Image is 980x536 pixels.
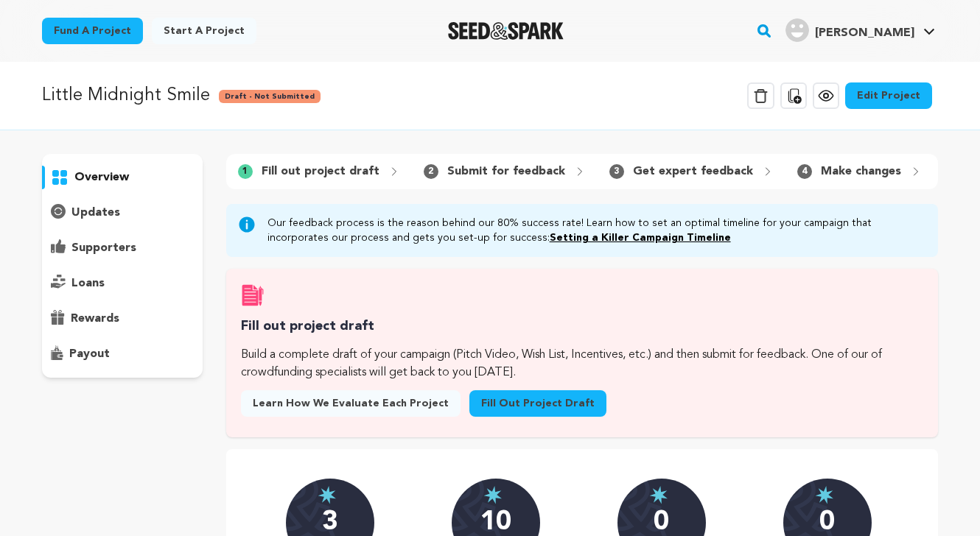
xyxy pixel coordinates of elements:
span: 1 [238,164,253,179]
div: Stephanie D.'s Profile [785,18,914,42]
p: rewards [71,310,119,328]
p: loans [71,275,105,292]
a: Start a project [152,18,256,44]
span: Draft - Not Submitted [219,90,321,103]
button: supporters [42,236,203,260]
img: user.png [785,18,809,42]
button: overview [42,166,203,189]
span: Learn how we evaluate each project [253,396,449,411]
span: 2 [424,164,438,179]
p: Submit for feedback [447,163,565,180]
span: 4 [797,164,812,179]
a: Fund a project [42,18,143,44]
a: Edit Project [845,82,932,109]
a: Learn how we evaluate each project [241,390,461,417]
p: Make changes [821,163,901,180]
button: payout [42,342,203,366]
p: updates [71,204,120,222]
h3: Fill out project draft [241,316,923,337]
p: payout [69,345,110,363]
p: supporters [71,239,136,257]
a: Seed&Spark Homepage [448,22,564,40]
span: Stephanie D.'s Profile [783,15,938,46]
p: Build a complete draft of your campaign (Pitch Video, Wish List, Incentives, etc.) and then submi... [241,346,923,381]
p: overview [74,169,129,186]
p: Our feedback process is the reason behind our 80% success rate! Learn how to set an optimal timel... [267,216,926,245]
p: Fill out project draft [262,163,379,180]
a: Stephanie D.'s Profile [783,15,938,42]
button: updates [42,201,203,225]
span: [PERSON_NAME] [815,27,914,39]
button: rewards [42,307,203,331]
p: Get expert feedback [633,163,753,180]
a: Setting a Killer Campaign Timeline [550,233,731,243]
button: loans [42,272,203,295]
span: 3 [609,164,624,179]
a: Fill out project draft [469,390,606,417]
p: Little Midnight Smile [42,82,210,109]
img: Seed&Spark Logo Dark Mode [448,22,564,40]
